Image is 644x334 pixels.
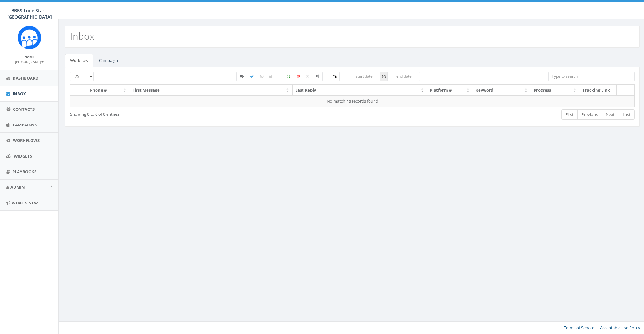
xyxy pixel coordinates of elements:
input: start date [348,72,380,81]
img: Rally_Corp_Icon.png [18,26,41,49]
a: Campaign [94,54,123,67]
th: Tracking Link [580,85,617,96]
th: Progress: activate to sort column ascending [531,85,580,96]
span: Widgets [14,153,32,159]
div: Showing 0 to 0 of 0 entries [70,109,300,117]
label: Expired [257,72,267,81]
span: What's New [12,200,38,206]
label: Closed [266,72,275,81]
a: Next [602,109,619,120]
th: Platform #: activate to sort column ascending [427,85,473,96]
label: Neutral [303,72,313,81]
a: First [561,109,578,120]
span: Dashboard [13,75,39,81]
a: Terms of Service [564,325,594,331]
a: Workflow [65,54,93,67]
span: BBBS Lone Star | [GEOGRAPHIC_DATA] [7,8,52,20]
a: Previous [577,109,602,120]
input: end date [387,72,420,81]
a: Acceptable Use Policy [600,325,640,331]
input: Type to search [548,72,635,81]
th: Keyword: activate to sort column ascending [473,85,531,96]
span: Admin [10,184,25,190]
label: Mixed [312,72,323,81]
td: No matching records found [70,95,635,107]
a: [PERSON_NAME] [15,58,44,64]
label: Clicked [330,72,340,81]
span: Workflows [13,137,40,143]
th: First Message: activate to sort column ascending [130,85,293,96]
th: Phone #: activate to sort column ascending [87,85,130,96]
label: Negative [293,72,303,81]
span: Inbox [13,91,26,97]
th: Last Reply: activate to sort column ascending [293,85,427,96]
h2: Inbox [70,31,94,41]
span: Playbooks [12,169,36,175]
span: Campaigns [13,122,37,128]
label: Positive [284,72,294,81]
a: Last [619,109,635,120]
label: Started [236,72,247,81]
span: to [380,72,387,81]
label: Completed [247,72,257,81]
small: [PERSON_NAME] [15,59,44,64]
span: Contacts [13,106,35,112]
small: Name [25,54,34,59]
